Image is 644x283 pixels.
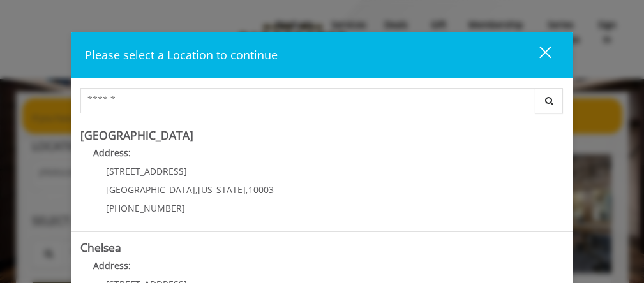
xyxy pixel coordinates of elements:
span: [STREET_ADDRESS] [106,165,187,177]
button: close dialog [516,41,559,68]
i: Search button [542,96,557,105]
b: Chelsea [80,240,121,255]
input: Search Center [80,88,535,113]
b: [GEOGRAPHIC_DATA] [80,127,193,143]
div: Center Select [80,88,564,120]
b: Address: [93,147,131,159]
span: [PHONE_NUMBER] [106,202,185,214]
div: close dialog [525,45,550,64]
b: Address: [93,259,131,272]
span: [US_STATE] [198,184,246,196]
span: 10003 [248,184,274,196]
span: Please select a Location to continue [85,47,278,62]
span: , [246,184,248,196]
span: [GEOGRAPHIC_DATA] [106,184,195,196]
span: , [195,184,198,196]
